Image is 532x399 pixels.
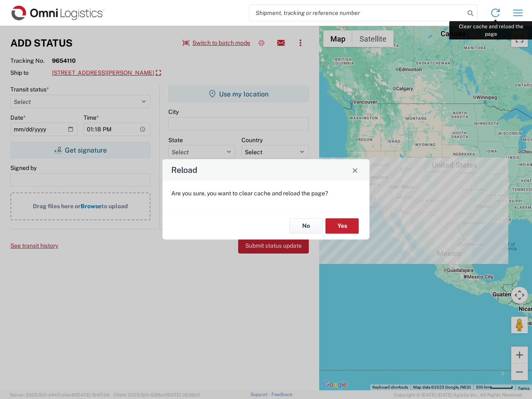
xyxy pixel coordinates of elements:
button: No [289,218,323,234]
h4: Reload [171,164,197,176]
p: Are you sure, you want to clear cache and reload the page? [171,190,361,197]
input: Shipment, tracking or reference number [249,5,465,21]
button: Yes [325,218,359,234]
button: Close [349,164,361,176]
